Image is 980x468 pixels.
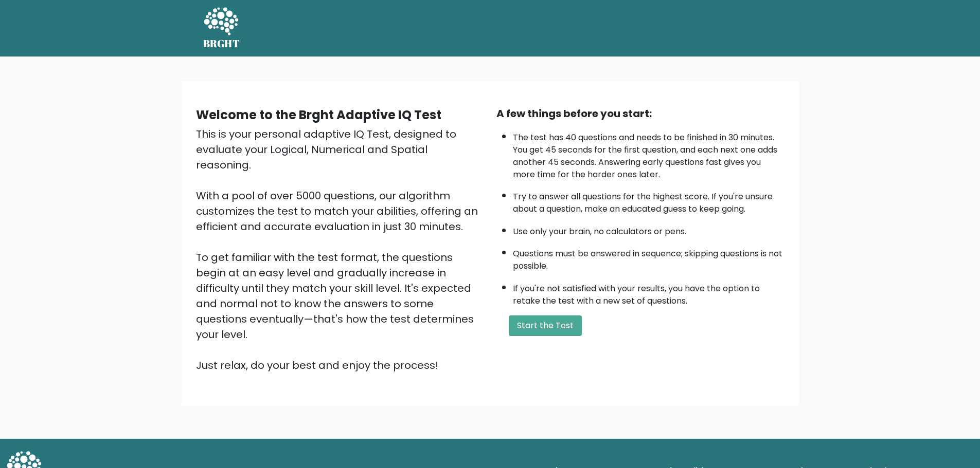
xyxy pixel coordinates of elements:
[513,185,785,215] li: Try to answer all questions for the highest score. If you're unsure about a question, make an edu...
[513,220,785,238] li: Use only your brain, no calculators or pens.
[196,126,484,373] div: This is your personal adaptive IQ Test, designed to evaluate your Logical, Numerical and Spatial ...
[513,277,785,307] li: If you're not satisfied with your results, you have the option to retake the test with a new set ...
[509,315,582,336] button: Start the Test
[513,126,785,181] li: The test has 40 questions and needs to be finished in 30 minutes. You get 45 seconds for the firs...
[196,106,441,123] b: Welcome to the Brght Adaptive IQ Test
[203,38,240,50] h5: BRGHT
[203,4,240,52] a: BRGHT
[496,106,785,121] div: A few things before you start:
[513,242,785,272] li: Questions must be answered in sequence; skipping questions is not possible.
